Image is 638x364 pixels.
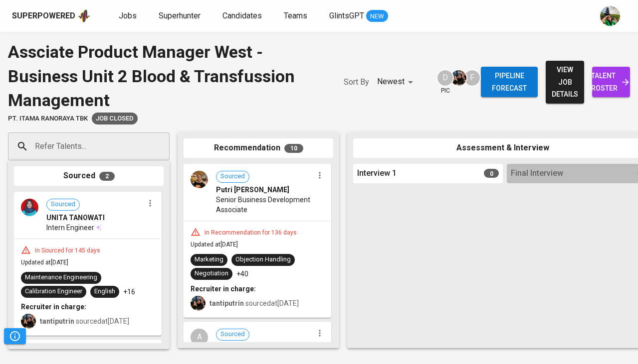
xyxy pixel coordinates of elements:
p: +40 [236,269,248,279]
a: Teams [284,10,309,22]
b: Recruiter in charge: [191,285,256,293]
span: 2 [99,172,115,181]
a: GlintsGPT NEW [329,10,388,22]
div: In Sourced for 145 days [31,246,104,255]
div: Calibration Engineer [25,287,82,296]
div: Marketing [195,255,223,264]
div: F [463,69,481,87]
span: Sourced [216,330,249,339]
span: 10 [284,144,303,153]
div: Objection Handling [235,255,291,264]
div: Superpowered [12,10,75,22]
a: Superhunter [159,10,203,22]
a: Candidates [222,10,264,22]
span: Pipeline forecast [489,70,530,94]
span: UNITA TANOWATI [46,213,105,223]
div: Maintenance Engineering [25,273,97,282]
span: Jobs [119,11,137,20]
span: Sourced [216,172,249,181]
a: talent roster [592,67,630,97]
div: BI Team Job Closure 10-June-2025 [92,113,138,124]
div: Negotiation [195,269,228,278]
span: Job Closed [92,114,138,123]
button: view job details [546,61,584,104]
span: Teams [284,11,307,20]
img: tanti.nabilah@glints.com [191,296,206,311]
div: In Recommendation for 136 days [201,229,301,237]
span: PT. Itama Ranoraya Tbk [8,114,88,123]
img: b6d281377a5d8cf9278dcadfc2ad95f9.jpg [21,199,38,216]
a: Jobs [119,10,139,22]
span: Candidates [222,11,262,20]
b: tantiputrin [210,299,244,307]
div: pic [436,69,454,95]
span: sourced at [DATE] [210,299,299,307]
img: 2a7595cbd3600c9dfc8dd63a096a9265.jpg [191,171,208,188]
span: Final Interview [511,168,563,179]
button: Pipeline Triggers [4,328,26,344]
span: Interview 1 [357,168,397,179]
span: Intern Engineer [46,223,94,233]
img: eva@glints.com [600,6,620,26]
div: Assciate Product Manager West - Business Unit 2 Blood & Transfussion Management [8,40,324,113]
span: GlintsGPT [329,11,364,20]
img: app logo [77,8,91,23]
div: A [191,329,208,346]
span: 0 [484,169,499,178]
div: English [94,287,115,296]
a: Superpoweredapp logo [12,8,91,23]
b: Recruiter in charge: [21,303,86,311]
b: tantiputrin [40,317,74,325]
p: +16 [123,287,135,297]
p: Newest [377,76,405,88]
img: tanti.nabilah@glints.com [451,70,466,86]
span: Putri [PERSON_NAME] [216,185,289,195]
span: NEW [366,11,388,21]
div: Recommendation [184,138,333,158]
button: Open [164,145,166,147]
div: D [436,69,454,87]
p: Sort By [344,76,369,88]
span: talent roster [600,70,622,94]
img: tanti.nabilah@glints.com [21,314,36,329]
div: Newest [377,73,417,91]
span: Updated at [DATE] [191,241,238,248]
span: view job details [554,64,576,101]
span: sourced at [DATE] [40,317,129,325]
span: Senior Business Development Associate [216,195,313,215]
button: Pipeline forecast [481,67,538,97]
span: Updated at [DATE] [21,259,68,266]
div: Sourced [14,166,164,186]
span: Superhunter [159,11,201,20]
span: Sourced [47,200,79,209]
